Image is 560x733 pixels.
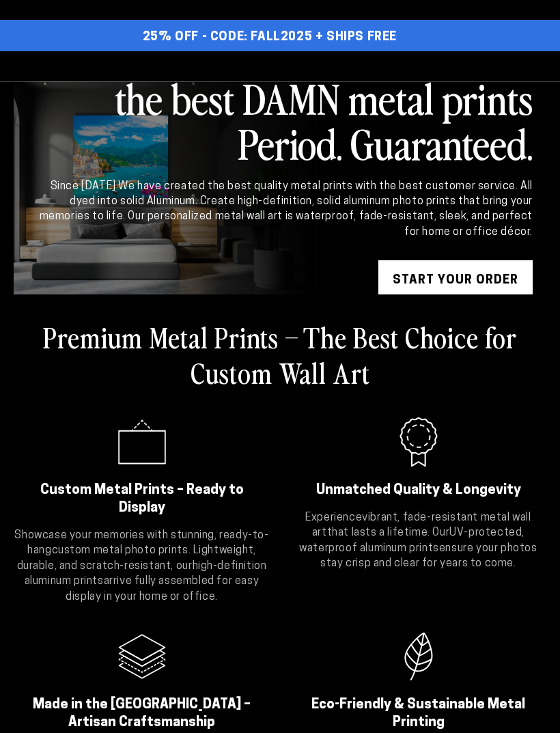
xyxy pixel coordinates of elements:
h2: the best DAMN metal prints Period. Guaranteed. [37,75,533,165]
strong: custom metal photo prints [52,545,188,556]
strong: vibrant, fade-resistant metal wall art [312,512,531,538]
div: Since [DATE] We have created the best quality metal prints with the best customer service. All dy... [37,179,533,240]
span: 25% OFF - Code: FALL2025 + Ships Free [143,30,397,45]
strong: UV-protected, waterproof aluminum prints [299,527,524,553]
summary: Search our site [464,51,494,81]
h2: Unmatched Quality & Longevity [307,482,529,499]
p: Experience that lasts a lifetime. Our ensure your photos stay crisp and clear for years to come. [290,510,546,572]
p: Showcase your memories with stunning, ready-to-hang . Lightweight, durable, and scratch-resistant... [14,528,270,605]
h2: Premium Metal Prints – The Best Choice for Custom Wall Art [14,319,546,390]
a: START YOUR Order [378,260,533,301]
h2: Eco-Friendly & Sustainable Metal Printing [307,696,529,732]
summary: Menu [5,51,36,81]
h2: Made in the [GEOGRAPHIC_DATA] – Artisan Craftsmanship [31,696,253,732]
h2: Custom Metal Prints – Ready to Display [31,482,253,517]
